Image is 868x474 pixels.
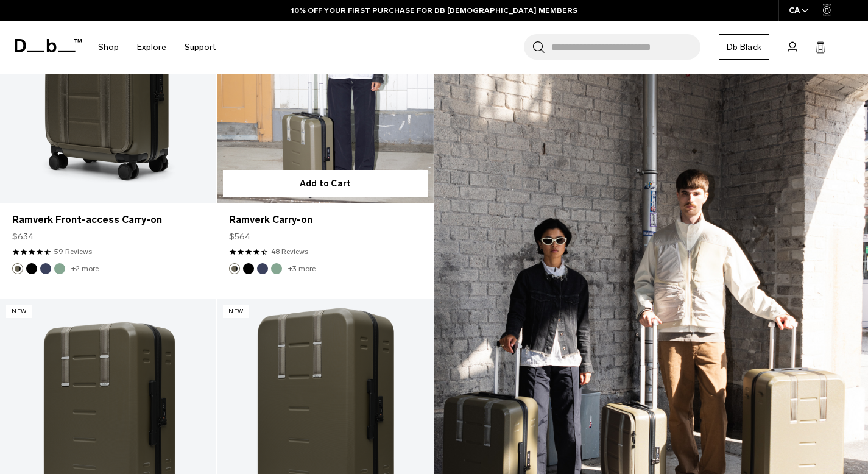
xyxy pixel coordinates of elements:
[12,263,23,274] button: Forest Green
[89,21,225,74] nav: Main Navigation
[288,264,316,273] a: +3 more
[223,170,427,197] button: Add to Cart
[243,263,254,274] button: Black Out
[229,263,240,274] button: Forest Green
[223,305,249,318] p: New
[40,263,51,274] button: Blue Hour
[12,213,204,227] a: Ramverk Front-access Carry-on
[137,26,166,69] a: Explore
[6,305,32,318] p: New
[26,263,37,274] button: Black Out
[54,263,65,274] button: Green Ray
[12,230,34,243] span: $634
[229,230,250,243] span: $564
[71,264,99,273] a: +2 more
[291,5,577,16] a: 10% OFF YOUR FIRST PURCHASE FOR DB [DEMOGRAPHIC_DATA] MEMBERS
[185,26,216,69] a: Support
[98,26,119,69] a: Shop
[229,213,421,227] a: Ramverk Carry-on
[271,263,282,274] button: Green Ray
[257,263,268,274] button: Blue Hour
[271,246,308,257] a: 48 reviews
[54,246,92,257] a: 59 reviews
[719,34,769,60] a: Db Black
